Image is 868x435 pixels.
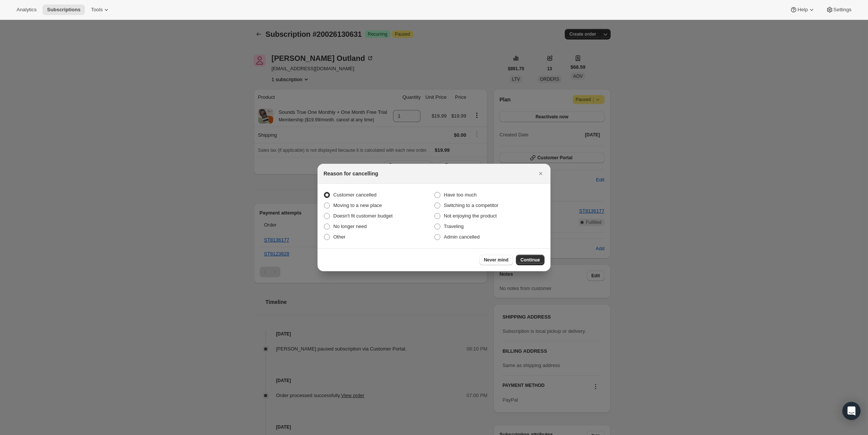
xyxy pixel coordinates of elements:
span: Doesn't fit customer budget [333,213,393,219]
span: Continue [520,257,540,263]
span: Moving to a new place [333,202,382,208]
button: Subscriptions [42,5,85,15]
span: Subscriptions [47,7,80,13]
button: Analytics [12,5,41,15]
button: Close [535,168,546,179]
span: Have too much [444,192,476,198]
div: Open Intercom Messenger [842,402,860,420]
span: Other [333,234,346,240]
span: Settings [833,7,851,13]
button: Continue [516,255,544,265]
span: Help [797,7,808,13]
span: Tools [91,7,103,13]
button: Tools [86,5,115,15]
span: Never mind [484,257,508,263]
span: No longer need [333,224,367,229]
button: Help [785,5,820,15]
button: Settings [821,5,856,15]
h2: Reason for cancelling [324,170,378,177]
span: Traveling [444,224,464,229]
span: Analytics [17,7,36,13]
span: Switching to a competitor [444,202,498,208]
span: Not enjoying the product [444,213,497,219]
span: Customer cancelled [333,192,377,198]
span: Admin cancelled [444,234,479,240]
button: Never mind [479,255,513,265]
